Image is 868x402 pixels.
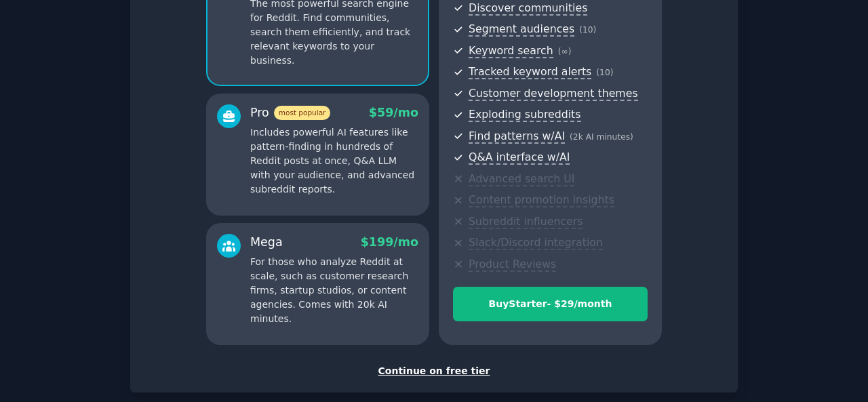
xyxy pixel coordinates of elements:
[453,287,648,321] button: BuyStarter- $29/month
[469,215,583,229] span: Subreddit influencers
[469,129,565,144] span: Find patterns w/AI
[274,106,331,120] span: most popular
[596,68,613,77] span: ( 10 )
[579,25,596,35] span: ( 10 )
[469,258,556,272] span: Product Reviews
[250,125,418,197] p: Includes powerful AI features like pattern-finding in hundreds of Reddit posts at once, Q&A LLM w...
[361,235,418,249] span: $ 199 /mo
[469,236,603,250] span: Slack/Discord integration
[469,193,614,207] span: Content promotion insights
[469,1,587,16] span: Discover communities
[454,297,647,311] div: Buy Starter - $ 29 /month
[469,22,574,37] span: Segment audiences
[469,87,638,101] span: Customer development themes
[250,104,330,121] div: Pro
[469,108,580,122] span: Exploding subreddits
[250,255,418,326] p: For those who analyze Reddit at scale, such as customer research firms, startup studios, or conte...
[558,47,572,56] span: ( ∞ )
[250,234,283,251] div: Mega
[469,172,574,186] span: Advanced search UI
[469,65,591,79] span: Tracked keyword alerts
[570,132,633,142] span: ( 2k AI minutes )
[144,364,724,378] div: Continue on free tier
[469,150,570,165] span: Q&A interface w/AI
[469,44,553,58] span: Keyword search
[369,106,418,119] span: $ 59 /mo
